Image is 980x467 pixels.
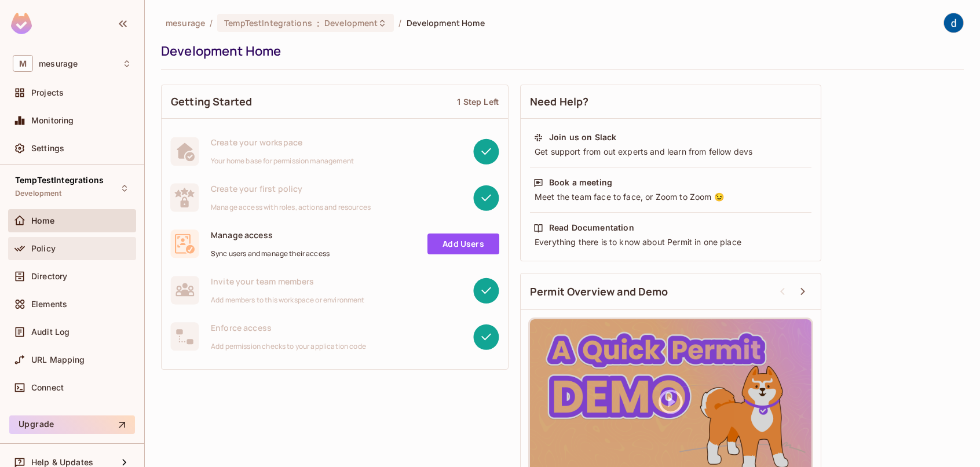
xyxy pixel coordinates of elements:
span: the active workspace [166,17,205,28]
span: Audit Log [31,327,70,337]
span: Projects [31,88,64,97]
div: Book a meeting [549,177,612,188]
span: Development [324,17,378,28]
span: Need Help? [530,94,589,109]
span: Enforce access [211,322,366,333]
span: Permit Overview and Demo [530,284,668,299]
span: Help & Updates [31,458,93,467]
span: Sync users and manage their access [211,249,330,258]
img: SReyMgAAAABJRU5ErkJggg== [11,13,32,34]
span: TempTestIntegrations [15,176,104,185]
span: Settings [31,144,64,153]
span: Monitoring [31,116,74,125]
button: Upgrade [9,415,135,434]
span: Development [15,189,62,198]
span: Your home base for permission management [211,156,354,166]
span: Home [31,216,55,225]
li: / [398,17,401,28]
span: Invite your team members [211,276,365,287]
span: URL Mapping [31,355,85,364]
span: Getting Started [171,94,252,109]
div: Development Home [161,42,958,60]
span: Manage access with roles, actions and resources [211,203,371,212]
span: Elements [31,300,67,309]
span: Development Home [407,17,485,28]
li: / [210,17,213,28]
span: TempTestIntegrations [224,17,312,28]
div: Read Documentation [549,222,634,233]
span: Add members to this workspace or environment [211,295,365,305]
div: Everything there is to know about Permit in one place [533,236,808,248]
div: Get support from out experts and learn from fellow devs [533,146,808,158]
div: Meet the team face to face, or Zoom to Zoom 😉 [533,191,808,203]
div: 1 Step Left [457,96,499,107]
span: Manage access [211,229,330,240]
span: Add permission checks to your application code [211,342,366,351]
span: Policy [31,244,56,253]
span: : [316,19,320,28]
div: Join us on Slack [549,132,616,143]
span: M [13,55,33,72]
span: Create your workspace [211,137,354,148]
span: Create your first policy [211,183,371,194]
a: Add Users [427,233,499,254]
span: Directory [31,272,67,281]
img: dev 911gcl [944,13,963,32]
span: Connect [31,383,64,392]
span: Workspace: mesurage [39,59,78,68]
